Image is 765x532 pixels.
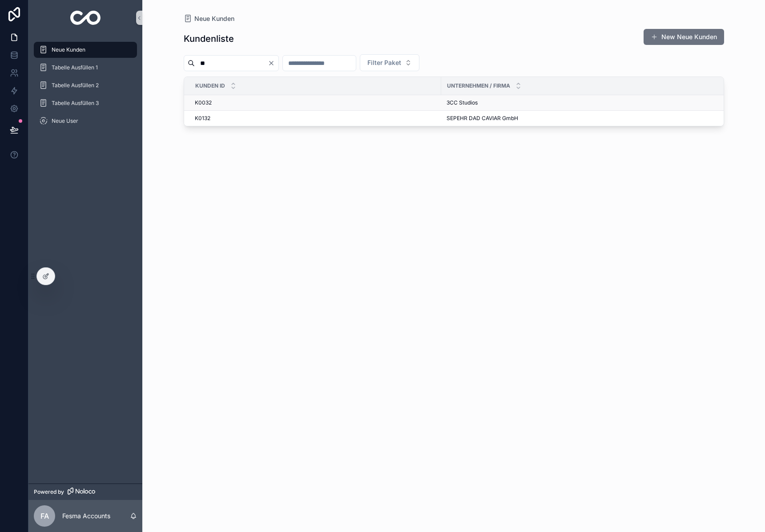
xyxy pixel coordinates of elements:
[52,82,99,89] span: Tabelle Ausfüllen 2
[28,36,142,141] div: scrollable content
[360,54,419,71] button: Select Button
[62,512,110,520] p: Fesma Accounts
[195,99,212,106] span: K0032
[184,32,234,45] h1: Kundenliste
[40,511,49,521] span: FA
[28,484,142,500] a: Powered by
[52,46,85,53] span: Neue Kunden
[34,95,137,111] a: Tabelle Ausfüllen 3
[447,82,510,89] span: Unternehmen / Firma
[367,58,401,67] span: Filter Paket
[52,100,99,107] span: Tabelle Ausfüllen 3
[34,60,137,76] a: Tabelle Ausfüllen 1
[194,14,234,23] span: Neue Kunden
[52,64,98,71] span: Tabelle Ausfüllen 1
[447,99,732,106] a: 3CC Studios
[195,115,436,122] a: K0132
[34,77,137,93] a: Tabelle Ausfüllen 2
[195,115,210,122] span: K0132
[34,42,137,58] a: Neue Kunden
[195,99,436,106] a: K0032
[184,14,234,23] a: Neue Kunden
[70,11,101,25] img: App logo
[447,99,478,106] span: 3CC Studios
[644,29,724,45] button: New Neue Kunden
[447,115,518,122] span: SEPEHR DAD CAVIAR GmbH
[268,60,278,67] button: Clear
[52,117,78,125] span: Neue User
[34,488,64,496] span: Powered by
[195,82,225,89] span: Kunden ID
[447,115,732,122] a: SEPEHR DAD CAVIAR GmbH
[34,113,137,129] a: Neue User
